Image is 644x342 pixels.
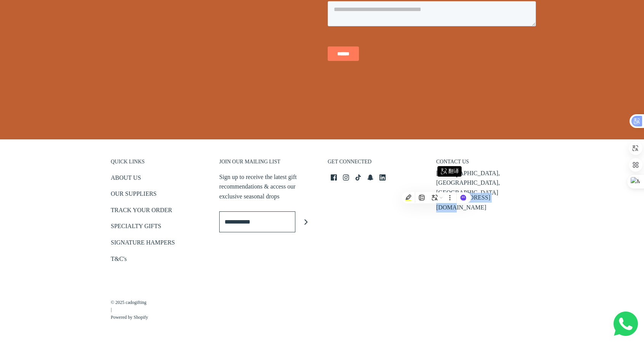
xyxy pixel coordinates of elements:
a: TRACK YOUR ORDER [111,205,172,218]
img: Whatsapp [614,312,638,336]
img: tab_keywords_by_traffic_grey.svg [78,45,84,51]
a: OUR SUPPLIERS [111,189,156,201]
input: Enter email [219,211,295,232]
a: T&C's [111,254,127,267]
a: SPECIALTY GIFTS [111,221,161,234]
img: logo_orange.svg [12,12,18,18]
img: website_grey.svg [12,20,18,27]
div: v 4.0.25 [21,12,37,18]
button: Join [295,211,316,232]
a: ABOUT US [111,173,141,185]
span: Company name [106,32,143,38]
h3: GET CONNECTED [328,158,425,169]
p: Sign up to receive the latest gift recommendations & access our exclusive seasonal drops [219,172,316,201]
span: Last name [106,1,131,7]
h3: CONTACT US [436,158,533,169]
p: [EMAIL_ADDRESS][DOMAIN_NAME] [436,193,533,212]
h3: QUICK LINKS [111,158,208,169]
div: 域名: [DOMAIN_NAME] [20,20,77,27]
p: | [111,291,148,321]
a: SIGNATURE HAMPERS [111,238,175,250]
a: © 2025 cadogifting [111,299,148,306]
p: [GEOGRAPHIC_DATA], [GEOGRAPHIC_DATA], [GEOGRAPHIC_DATA] [436,168,533,198]
img: tab_domain_overview_orange.svg [31,45,37,51]
div: 域名概述 [39,46,59,51]
div: 关键词（按流量） [86,46,125,51]
a: Powered by Shopify [111,314,148,321]
span: Number of gifts [106,63,142,69]
h3: JOIN OUR MAILING LIST [219,158,316,169]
